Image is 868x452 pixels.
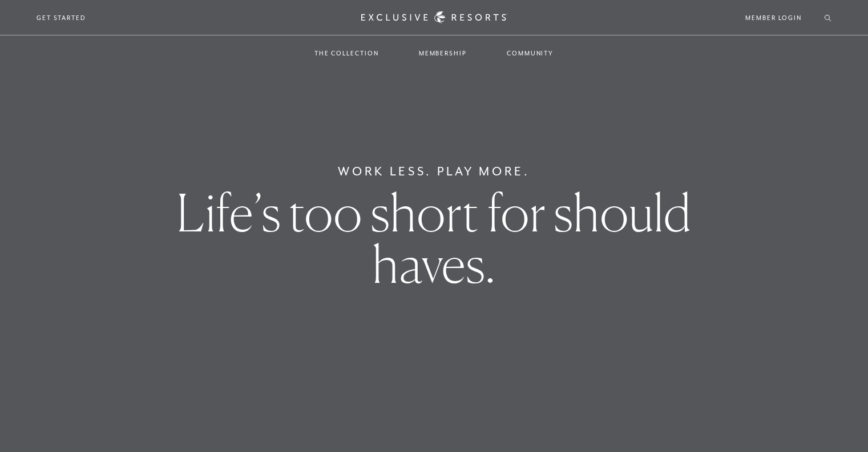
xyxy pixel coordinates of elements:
a: Community [495,37,565,70]
h1: Life’s too short for should haves. [152,187,716,290]
a: Get Started [37,13,86,23]
a: Membership [407,37,478,70]
a: The Collection [303,37,390,70]
h6: Work Less. Play More. [338,162,530,181]
a: Member Login [745,13,802,23]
